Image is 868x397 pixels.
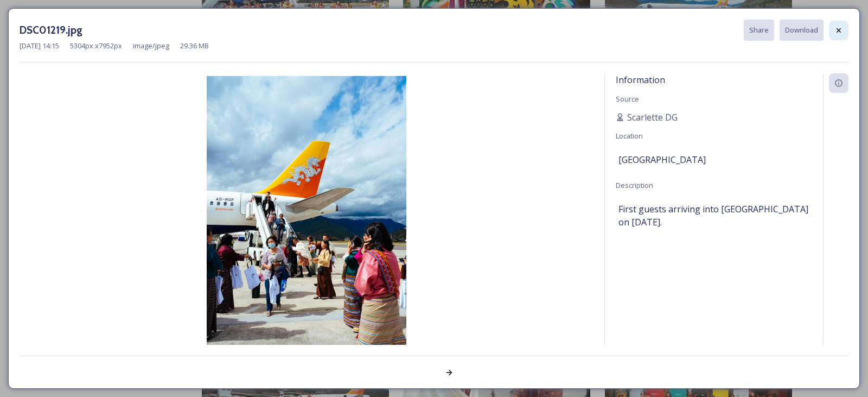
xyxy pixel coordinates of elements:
[70,41,122,51] span: 5304 px x 7952 px
[20,76,593,375] img: DSC01219.jpg
[618,153,706,166] span: [GEOGRAPHIC_DATA]
[616,94,639,104] span: Source
[618,203,809,229] span: First guests arriving into [GEOGRAPHIC_DATA] on [DATE].
[616,74,665,86] span: Information
[744,20,774,41] button: Share
[20,41,59,51] span: [DATE] 14:15
[133,41,169,51] span: image/jpeg
[616,180,653,190] span: Description
[616,131,643,141] span: Location
[20,22,82,38] h3: DSC01219.jpg
[627,111,678,124] span: Scarlette DG
[780,20,824,41] button: Download
[180,41,209,51] span: 29.36 MB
